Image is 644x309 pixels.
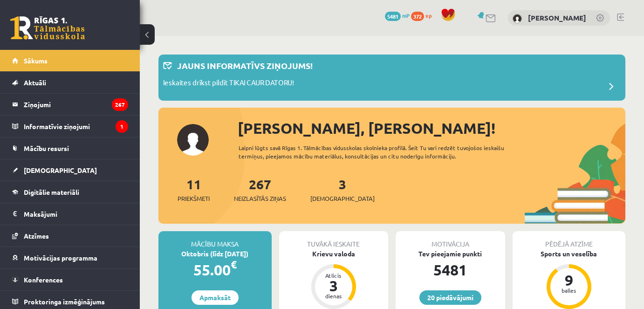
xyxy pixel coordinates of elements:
[279,249,389,259] div: Krievu valoda
[178,176,210,203] a: 11Priekšmeti
[396,249,505,259] div: Tev pieejamie punkti
[12,116,128,137] a: Informatīvie ziņojumi1
[320,293,348,299] div: dienas
[158,231,272,249] div: Mācību maksa
[12,94,128,115] a: Ziņojumi267
[513,231,626,249] div: Pēdējā atzīme
[24,56,48,65] span: Sākums
[238,117,625,139] div: [PERSON_NAME], [PERSON_NAME]!
[279,231,389,249] div: Tuvākā ieskaite
[177,59,313,72] p: Jauns informatīvs ziņojums!
[310,194,375,203] span: [DEMOGRAPHIC_DATA]
[12,247,128,268] a: Motivācijas programma
[24,116,128,137] legend: Informatīvie ziņojumi
[163,77,294,90] p: Ieskaites drīkst pildīt TIKAI CAUR DATORU!
[555,273,583,288] div: 9
[528,13,586,22] a: [PERSON_NAME]
[385,12,401,21] span: 5481
[158,249,272,259] div: Oktobris (līdz [DATE])
[24,203,128,225] legend: Maksājumi
[385,12,410,19] a: 5481 mP
[411,12,424,21] span: 372
[239,144,519,160] div: Laipni lūgts savā Rīgas 1. Tālmācības vidusskolas skolnieka profilā. Šeit Tu vari redzēt tuvojošo...
[320,278,348,293] div: 3
[12,225,128,247] a: Atzīmes
[24,254,97,262] span: Motivācijas programma
[24,94,128,115] legend: Ziņojumi
[513,249,626,259] div: Sports un veselība
[419,290,481,305] a: 20 piedāvājumi
[12,72,128,93] a: Aktuāli
[116,120,128,133] i: 1
[24,297,105,306] span: Proktoringa izmēģinājums
[12,137,128,159] a: Mācību resursi
[513,14,522,23] img: Daniels Birziņš
[24,144,69,152] span: Mācību resursi
[12,269,128,290] a: Konferences
[320,273,348,278] div: Atlicis
[10,16,85,40] a: Rīgas 1. Tālmācības vidusskola
[24,275,63,284] span: Konferences
[555,288,583,293] div: balles
[12,50,128,71] a: Sākums
[24,78,46,87] span: Aktuāli
[402,12,410,19] span: mP
[231,258,237,271] span: €
[24,232,49,240] span: Atzīmes
[425,12,432,19] span: xp
[192,290,239,305] a: Apmaksāt
[12,181,128,203] a: Digitālie materiāli
[396,259,505,281] div: 5481
[112,98,128,111] i: 267
[12,159,128,181] a: [DEMOGRAPHIC_DATA]
[396,231,505,249] div: Motivācija
[158,259,272,281] div: 55.00
[178,194,210,203] span: Priekšmeti
[12,203,128,225] a: Maksājumi
[411,12,436,19] a: 372 xp
[24,188,79,196] span: Digitālie materiāli
[234,176,286,203] a: 267Neizlasītās ziņas
[24,166,97,174] span: [DEMOGRAPHIC_DATA]
[163,59,621,96] a: Jauns informatīvs ziņojums! Ieskaites drīkst pildīt TIKAI CAUR DATORU!
[310,176,375,203] a: 3[DEMOGRAPHIC_DATA]
[234,194,286,203] span: Neizlasītās ziņas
